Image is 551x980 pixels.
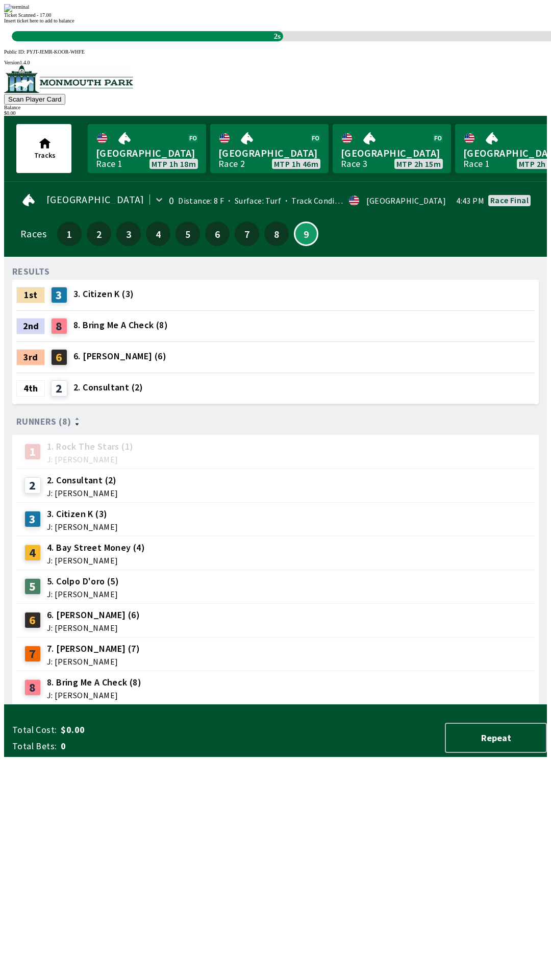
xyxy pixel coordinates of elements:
div: RESULTS [12,267,50,276]
div: Race final [490,196,529,204]
span: J: [PERSON_NAME] [47,489,118,497]
span: Tracks [34,151,56,160]
span: [GEOGRAPHIC_DATA] [218,146,320,160]
button: 2 [87,222,111,246]
span: 8. Bring Me A Check (8) [47,676,141,689]
span: 3. Citizen K (3) [73,287,134,301]
div: 3 [24,511,41,527]
div: 5 [24,578,41,595]
div: 3 [51,287,67,303]
div: 4th [16,380,45,397]
div: 4 [24,545,41,561]
div: 7 [24,646,41,662]
div: 8 [51,318,67,334]
span: 4 [148,230,168,237]
span: Distance: 8 F [178,195,224,206]
div: Balance [4,105,547,110]
span: 2s [271,30,283,43]
button: 7 [235,222,259,246]
span: 8. Bring Me A Check (8) [73,318,168,332]
div: 0 [169,197,174,205]
button: 9 [294,222,318,246]
button: Repeat [445,723,547,753]
img: terminal [4,4,29,12]
div: $ 0.00 [4,110,547,116]
div: Ticket Scanned - 17.00 [4,12,547,18]
div: 2 [51,380,67,397]
button: 8 [264,222,289,246]
button: 5 [176,222,200,246]
button: Scan Player Card [4,94,65,105]
span: PYJT-JEMR-KOOR-WHFE [27,49,85,55]
span: Runners (8) [16,418,71,426]
div: 8 [24,679,41,696]
span: 1. Rock The Stars (1) [47,440,133,453]
div: 1 [24,444,41,460]
div: Race 1 [463,160,490,168]
div: Races [20,230,46,238]
div: Race 1 [96,160,122,168]
div: 2 [24,477,41,494]
div: 6 [51,349,67,365]
span: 9 [297,231,315,236]
a: [GEOGRAPHIC_DATA]Race 3MTP 2h 15m [333,124,451,173]
span: Total Cost: [12,724,57,736]
span: Repeat [454,732,538,744]
span: [GEOGRAPHIC_DATA] [46,195,144,204]
span: 5 [178,230,197,237]
div: [GEOGRAPHIC_DATA] [366,197,446,205]
button: 1 [57,222,82,246]
span: J: [PERSON_NAME] [47,556,145,565]
span: J: [PERSON_NAME] [47,624,140,632]
div: 6 [24,612,41,628]
span: MTP 1h 46m [274,160,318,168]
span: Insert ticket here to add to balance [4,18,74,23]
span: MTP 2h 15m [396,160,441,168]
span: 3 [119,230,138,237]
a: [GEOGRAPHIC_DATA]Race 2MTP 1h 46m [210,124,329,173]
a: [GEOGRAPHIC_DATA]Race 1MTP 1h 18m [88,124,206,173]
span: J: [PERSON_NAME] [47,455,133,463]
span: [GEOGRAPHIC_DATA] [96,146,198,160]
div: Runners (8) [16,416,535,427]
button: 3 [116,222,141,246]
button: 4 [146,222,170,246]
span: 8 [267,230,286,237]
span: 3. Citizen K (3) [47,507,118,521]
span: Surface: Turf [224,195,281,206]
div: Public ID: [4,49,547,55]
span: 1 [60,230,79,237]
span: 6. [PERSON_NAME] (6) [73,350,166,363]
span: 2. Consultant (2) [47,474,118,487]
span: 6. [PERSON_NAME] (6) [47,608,140,622]
span: 4:43 PM [456,197,484,205]
span: J: [PERSON_NAME] [47,590,119,598]
div: 1st [16,287,45,303]
div: 2nd [16,318,45,334]
span: $0.00 [61,724,221,736]
span: [GEOGRAPHIC_DATA] [341,146,443,160]
span: J: [PERSON_NAME] [47,691,141,699]
span: 7. [PERSON_NAME] (7) [47,642,140,655]
button: Tracks [16,124,71,173]
img: venue logo [4,65,133,93]
span: Total Bets: [12,740,57,752]
span: 4. Bay Street Money (4) [47,541,145,554]
span: J: [PERSON_NAME] [47,657,140,666]
span: 5. Colpo D'oro (5) [47,575,119,588]
span: 0 [61,740,221,752]
span: 6 [208,230,227,237]
span: MTP 1h 18m [152,160,196,168]
span: Track Condition: Firm [281,195,371,206]
span: 7 [237,230,257,237]
span: 2. Consultant (2) [73,381,143,394]
div: Race 2 [218,160,245,168]
span: J: [PERSON_NAME] [47,523,118,531]
div: Race 3 [341,160,367,168]
div: Version 1.4.0 [4,60,547,65]
button: 6 [205,222,230,246]
div: 3rd [16,349,45,365]
span: 2 [89,230,109,237]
